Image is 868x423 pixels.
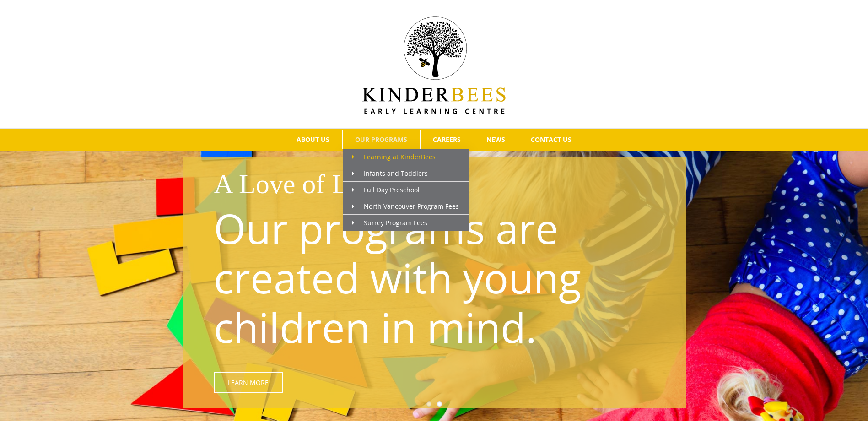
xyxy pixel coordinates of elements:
p: Our programs are created with young children in mind. [214,203,659,352]
span: Full Day Preschool [352,185,420,194]
a: Infants and Toddlers [343,165,469,182]
span: Learn More [228,379,269,386]
nav: Main Menu [14,129,854,151]
a: Learn More [214,372,283,393]
a: Surrey Program Fees [343,215,469,231]
h1: A Love of Learning! [214,165,679,203]
span: OUR PROGRAMS [355,136,407,143]
span: Infants and Toddlers [352,169,428,178]
span: CONTACT US [531,136,571,143]
span: North Vancouver Program Fees [352,202,459,211]
a: CONTACT US [518,130,584,149]
span: Learning at KinderBees [352,152,436,161]
span: Surrey Program Fees [352,218,427,227]
a: Learning at KinderBees [343,149,469,165]
a: Full Day Preschool [343,182,469,198]
a: CAREERS [421,130,474,149]
span: NEWS [486,136,505,143]
a: 2 [437,401,442,407]
img: Kinder Bees Logo [362,16,506,114]
a: OUR PROGRAMS [343,130,420,149]
span: CAREERS [433,136,461,143]
a: North Vancouver Program Fees [343,198,469,215]
a: ABOUT US [284,130,342,149]
span: ABOUT US [297,136,329,143]
a: NEWS [474,130,518,149]
a: 1 [426,401,431,407]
